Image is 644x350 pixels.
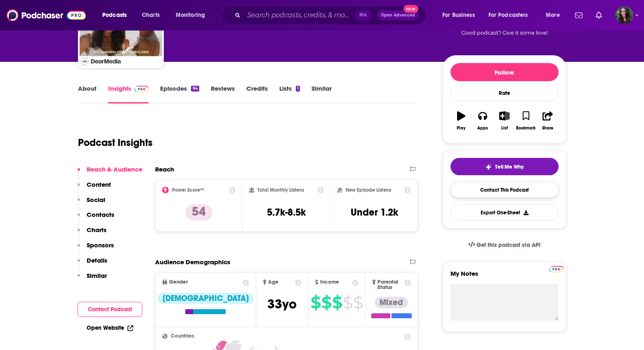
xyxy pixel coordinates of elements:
p: Content [87,181,111,188]
p: Reach & Audience [87,165,142,173]
span: Income [320,280,339,285]
div: Apps [477,126,488,131]
span: $ [311,296,321,309]
h2: Reach [155,165,174,173]
a: About [78,85,97,103]
button: Play [451,106,472,136]
button: open menu [436,9,485,22]
div: Search podcasts, credits, & more... [229,6,434,25]
p: Similar [87,272,107,280]
span: Good podcast? Give it some love! [461,30,548,36]
a: Credits [246,85,268,103]
button: Similar [78,272,107,287]
button: Bookmark [515,106,537,136]
img: Podchaser - Follow, Share and Rate Podcasts [7,7,86,23]
button: Contacts [78,211,114,226]
h2: Audience Demographics [155,258,230,266]
span: Logged in as elenadreamday [615,6,633,24]
button: Follow [451,63,559,81]
div: [DEMOGRAPHIC_DATA] [158,293,254,304]
div: 94 [191,86,199,92]
p: Charts [87,226,106,234]
span: $ [321,296,331,309]
div: 1 [296,86,300,92]
h2: New Episode Listens [346,187,391,193]
input: Search podcasts, credits, & more... [244,9,355,22]
h1: Podcast Insights [78,136,153,149]
span: Monitoring [176,9,205,21]
button: Open AdvancedNew [377,10,419,20]
a: Episodes94 [160,85,199,103]
button: open menu [170,9,216,22]
span: Get this podcast via API [477,242,540,249]
button: List [493,106,515,136]
a: InsightsPodchaser Pro [108,85,149,103]
button: open menu [483,9,540,22]
button: Share [537,106,558,136]
span: Gender [169,280,188,285]
a: Contact This Podcast [451,182,559,198]
div: List [501,126,508,131]
img: Podchaser Pro [134,86,149,92]
a: Similar [311,85,332,103]
a: Pro website [549,265,564,272]
h3: 5.7k-8.5k [267,206,306,218]
span: Countries [171,334,194,339]
div: Rate [451,85,559,101]
span: $ [332,296,342,309]
p: Contacts [87,211,114,218]
button: open menu [540,9,570,22]
a: Charts [137,9,165,22]
span: $ [353,296,363,309]
span: For Podcasters [488,9,528,21]
button: tell me why sparkleTell Me Why [451,158,559,175]
button: Details [78,256,107,272]
button: Apps [472,106,493,136]
div: Bookmark [516,126,535,131]
img: Podchaser Pro [549,266,564,272]
button: Charts [78,226,106,241]
p: Social [87,196,105,204]
div: Mixed [375,297,408,308]
span: 33 yo [267,296,297,312]
span: Parental Status [377,280,403,290]
a: Open Website [87,324,133,331]
label: My Notes [451,270,559,284]
button: Social [78,196,105,211]
a: Get this podcast via API [462,235,547,255]
h3: Under 1.2k [351,206,398,218]
button: Show profile menu [615,6,633,24]
span: More [546,9,560,21]
span: $ [343,296,352,309]
div: Play [457,126,465,131]
button: Reach & Audience [78,165,142,181]
span: Podcasts [102,9,127,21]
span: Tell Me Why [495,164,524,170]
button: Export One-Sheet [451,204,559,221]
button: open menu [97,9,137,22]
p: Sponsors [87,241,114,249]
p: 54 [185,204,212,221]
p: Details [87,256,107,264]
button: Contact Podcast [78,302,142,317]
h2: Power Score™ [172,187,204,193]
a: Lists1 [279,85,300,103]
button: Sponsors [78,241,114,256]
span: ⌘ K [355,10,370,21]
a: Show notifications dropdown [572,8,586,22]
span: Charts [142,9,160,21]
span: New [403,5,418,13]
div: Share [542,126,553,131]
img: User Profile [615,6,633,24]
a: Reviews [211,85,235,103]
h2: Total Monthly Listens [257,187,304,193]
span: Open Advanced [381,13,415,17]
img: tell me why sparkle [485,164,492,170]
span: For Business [442,9,475,21]
span: Age [268,280,278,285]
button: Content [78,181,111,196]
a: Show notifications dropdown [592,8,605,22]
